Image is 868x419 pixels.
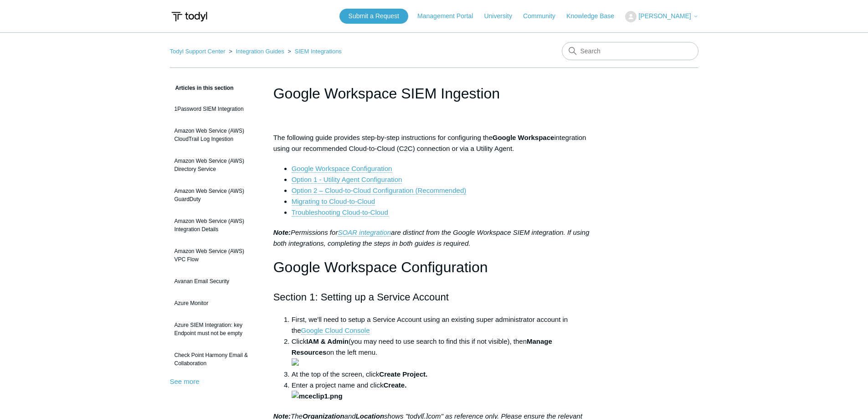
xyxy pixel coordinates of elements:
[170,100,260,118] a: 1Password SIEM Integration
[170,85,234,91] span: Articles in this section
[292,336,595,369] li: Click (you may need to use search to find this if not visible), then on the left menu.
[292,380,595,402] li: Enter a project name and click
[292,197,375,206] a: Migrating to Cloud-to-Cloud
[273,134,586,152] span: The following guide provides step-by-step instructions for configuring the integration using our ...
[379,370,427,378] strong: Create Project.
[301,326,370,335] a: Google Cloud Console
[227,48,286,55] li: Integration Guides
[292,381,407,400] strong: Create.
[170,295,260,312] a: Azure Monitor
[170,378,200,385] a: See more
[170,48,227,55] li: Todyl Support Center
[170,8,209,25] img: Todyl Support Center Help Center home page
[638,12,691,20] span: [PERSON_NAME]
[338,228,391,237] a: SOAR integration
[273,228,590,247] em: Permissions for are distinct from the Google Workspace SIEM integration. If using both integratio...
[562,42,699,60] input: Search
[292,176,402,184] a: Option 1 - Utility Agent Configuration
[292,391,343,402] img: mceclip1.png
[292,369,595,380] li: At the top of the screen, click
[170,182,260,208] a: Amazon Web Service (AWS) GuardDuty
[170,316,260,342] a: Azure SIEM Integration: key Endpoint must not be empty
[170,273,260,290] a: Avanan Email Security
[306,337,349,345] strong: IAM & Admin
[493,134,555,141] strong: Google Workspace
[292,186,467,195] a: Option 2 – Cloud-to-Cloud Configuration (Recommended)
[273,83,595,104] h1: Google Workspace SIEM Ingestion
[484,11,521,21] a: University
[292,208,388,217] a: Troubleshooting Cloud-to-Cloud
[273,289,595,305] h2: Section 1: Setting up a Service Account
[170,152,260,178] a: Amazon Web Service (AWS) Directory Service
[566,11,623,21] a: Knowledge Base
[170,347,260,372] a: Check Point Harmony Email & Collaboration
[295,48,342,55] a: SIEM Integrations
[292,314,595,336] li: First, we'll need to setup a Service Account using an existing super administrator account in the
[523,11,565,21] a: Community
[286,48,342,55] li: SIEM Integrations
[236,48,284,55] a: Integration Guides
[292,165,392,173] a: Google Workspace Configuration
[170,212,260,238] a: Amazon Web Service (AWS) Integration Details
[170,243,260,268] a: Amazon Web Service (AWS) VPC Flow
[417,11,482,21] a: Management Portal
[273,256,595,279] h1: Google Workspace Configuration
[273,228,291,236] strong: Note:
[170,48,226,55] a: Todyl Support Center
[625,11,698,22] button: [PERSON_NAME]
[339,9,408,24] a: Submit a Request
[292,358,299,366] img: 40195907996051
[170,122,260,148] a: Amazon Web Service (AWS) CloudTrail Log Ingestion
